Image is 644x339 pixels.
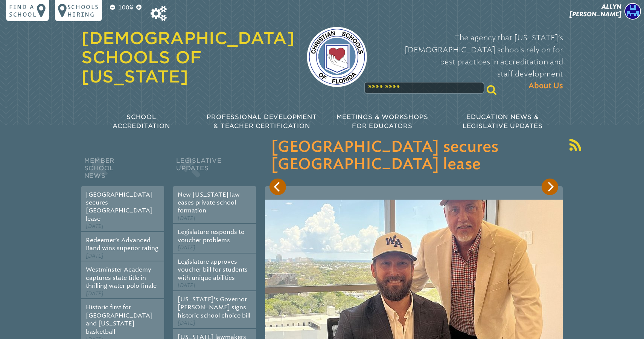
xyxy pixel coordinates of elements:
a: Historic first for [GEOGRAPHIC_DATA] and [US_STATE] basketball [86,304,153,335]
span: About Us [528,80,563,92]
span: [DATE] [86,290,104,297]
img: a54426be94052344887f6ad0d596e897 [624,3,641,20]
span: [DATE] [178,244,195,251]
h2: Member School News [81,155,164,186]
a: Legislature responds to voucher problems [178,228,245,243]
a: Legislature approves voucher bill for students with unique abilities [178,258,248,281]
p: Find a school [9,3,37,18]
a: Redeemer’s Advanced Band wins superior rating [86,237,158,252]
span: Meetings & Workshops for Educators [336,113,428,130]
span: [DATE] [86,223,104,229]
button: Next [542,179,558,195]
span: Professional Development & Teacher Certification [207,113,317,130]
p: Schools Hiring [67,3,99,18]
span: Education News & Legislative Updates [463,113,543,130]
a: Westminster Academy captures state title in thrilling water polo finale [86,266,157,289]
p: The agency that [US_STATE]’s [DEMOGRAPHIC_DATA] schools rely on for best practices in accreditati... [379,32,563,92]
span: [DATE] [86,253,104,259]
h3: [GEOGRAPHIC_DATA] secures [GEOGRAPHIC_DATA] lease [271,139,557,173]
img: csf-logo-web-colors.png [307,27,367,87]
a: New [US_STATE] law eases private school formation [178,191,240,214]
a: [GEOGRAPHIC_DATA] secures [GEOGRAPHIC_DATA] lease [86,191,153,222]
span: [DATE] [178,215,195,221]
h2: Legislative Updates [173,155,256,186]
a: [US_STATE]’s Governor [PERSON_NAME] signs historic school choice bill [178,296,250,319]
span: School Accreditation [113,113,170,130]
span: [DATE] [178,320,195,326]
span: Allyn [PERSON_NAME] [569,3,621,18]
p: 100% [117,3,135,12]
a: [DEMOGRAPHIC_DATA] Schools of [US_STATE] [81,28,295,86]
span: [DATE] [178,282,195,289]
button: Previous [269,179,286,195]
